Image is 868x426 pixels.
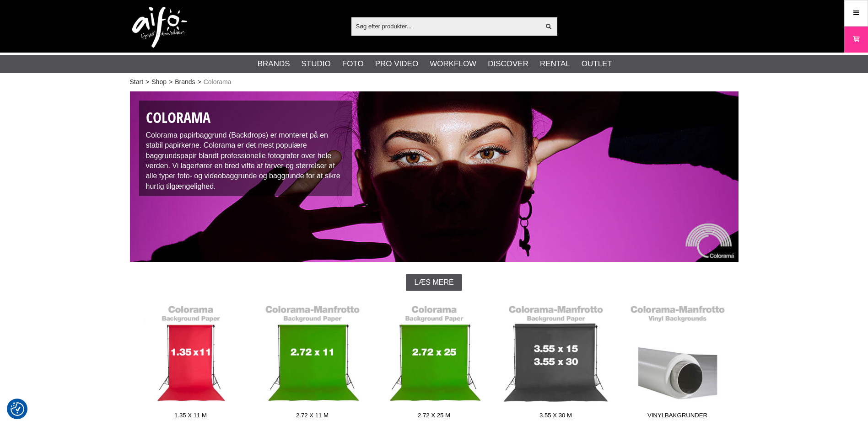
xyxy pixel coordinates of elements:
img: Revisit consent button [11,402,24,416]
a: Rental [540,58,570,70]
a: Pro Video [375,58,418,70]
img: Colorama Paper Backgrounds [130,91,739,262]
a: Brands [175,77,195,87]
a: Discover [488,58,528,70]
span: Vinylbakgrunder [617,411,739,423]
span: 3.55 x 30 m [495,411,617,423]
a: 1.35 x 11 m [130,300,252,423]
img: logo.png [132,7,187,48]
a: Foto [342,58,364,70]
h1: Colorama [146,107,345,128]
a: Vinylbakgrunder [617,300,739,423]
span: Colorama [204,77,232,87]
span: > [169,77,173,87]
div: Colorama papirbaggrund (Backdrops) er monteret på en stabil papirkerne. Colorama er det mest popu... [139,101,352,196]
span: Læs mere [414,278,453,287]
a: Outlet [582,58,612,70]
a: Workflow [430,58,476,70]
span: 2.72 x 25 m [373,411,495,423]
span: 2.72 x 11 m [252,411,373,423]
input: Søg efter produkter... [351,19,540,33]
a: Studio [302,58,331,70]
span: > [198,77,201,87]
a: 2.72 x 11 m [252,300,373,423]
a: Shop [151,77,167,87]
a: 2.72 x 25 m [373,300,495,423]
span: > [146,77,149,87]
a: Start [130,77,144,87]
a: 3.55 x 30 m [495,300,617,423]
button: Samtykkepræferencer [11,401,24,417]
span: 1.35 x 11 m [130,411,252,423]
a: Brands [258,58,290,70]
